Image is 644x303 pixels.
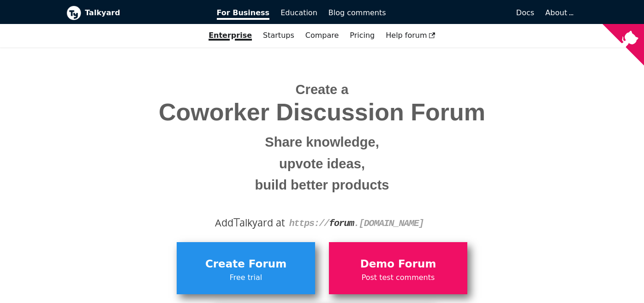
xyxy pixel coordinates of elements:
small: Share knowledge, [73,131,571,153]
small: build better products [73,174,571,196]
span: Create Forum [181,255,310,273]
span: Coworker Discussion Forum [73,99,571,125]
div: Add alkyard at [73,215,571,231]
a: Enterprise [203,28,257,43]
span: Create a [296,82,349,97]
a: Talkyard logoTalkyard [66,6,204,20]
span: Help forum [386,31,435,40]
span: Free trial [181,272,310,284]
a: Help forum [380,28,441,43]
span: T [233,214,240,230]
span: Education [280,8,317,17]
a: Education [275,5,323,21]
small: upvote ideas, [73,153,571,175]
a: For Business [211,5,275,21]
a: Create ForumFree trial [177,242,315,294]
span: Post test comments [334,272,463,284]
b: Talkyard [85,7,204,19]
a: Docs [392,5,540,21]
a: Startups [257,28,300,43]
span: Docs [516,8,534,17]
span: Demo Forum [334,255,463,273]
span: Blog comments [328,8,386,17]
strong: forum [329,218,354,229]
img: Talkyard logo [66,6,81,20]
a: Compare [305,31,339,40]
a: Blog comments [323,5,392,21]
code: https:// . [DOMAIN_NAME] [289,218,424,229]
a: About [545,8,572,17]
a: Demo ForumPost test comments [329,242,467,294]
a: Pricing [344,28,380,43]
span: For Business [217,8,270,20]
